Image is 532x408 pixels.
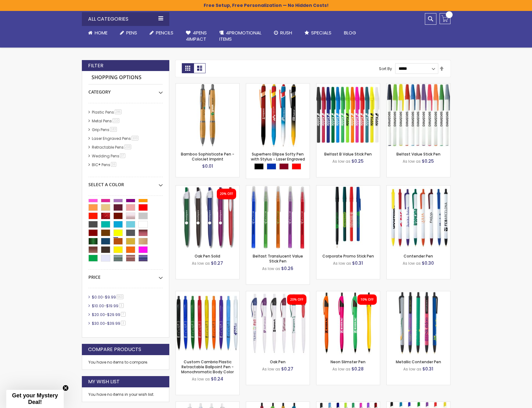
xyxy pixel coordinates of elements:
div: 20% OFF [220,192,233,196]
a: Retractable Pens233 [90,145,134,150]
span: $0.25 [351,158,364,164]
span: As low as [332,366,351,372]
span: 286 [115,110,122,114]
span: $0.25 [422,158,434,164]
a: 4Pens4impact [180,26,213,46]
span: $0.27 [281,366,293,372]
div: Price [88,270,163,280]
a: Belfast Value Stick Pen [387,83,450,89]
a: Oak Pen [270,359,286,365]
a: Preston Translucent Pen [316,401,380,407]
span: As low as [262,266,280,271]
a: Custom Cambria Plastic Retractable Ballpoint Pen - Monochromatic Body Color [181,359,234,375]
span: $10.00 [92,303,104,309]
a: Rush [268,26,298,40]
div: Select A Color [88,177,163,188]
img: Custom Cambria Plastic Retractable Ballpoint Pen - Monochromatic Body Color [176,291,239,355]
a: Preston B Click Pen [387,401,450,407]
span: $39.99 [107,321,120,326]
a: 4PROMOTIONALITEMS [213,26,268,46]
a: Pens [114,26,143,40]
strong: Filter [88,62,103,69]
span: Blog [344,29,356,36]
a: Neon Slimster Pen [316,291,380,296]
span: $0.31 [422,366,433,372]
span: $0.00 [92,294,103,300]
a: Belfast B Value Stick Pen [324,151,372,157]
a: Bamboo Sophisticate Pen - ColorJet Imprint [181,151,234,162]
a: Oak Pen [246,291,310,296]
span: As low as [403,261,421,266]
div: All Categories [82,12,169,26]
a: Belfast Translucent Value Stick Pen [253,253,303,264]
a: Belfast B Value Stick Pen [316,83,380,89]
span: As low as [403,366,421,372]
label: Sort By [379,66,392,71]
span: $20.00 [92,312,105,317]
a: Oak Pen Solid [176,185,239,191]
span: As low as [192,376,210,382]
strong: Grid [182,63,194,73]
span: 233 [124,145,132,149]
span: As low as [262,366,280,372]
div: Red [292,163,301,170]
img: Superhero Ellipse Softy Pen with Stylus - Laser Engraved [246,84,310,147]
span: $9.99 [105,294,116,300]
span: Home [95,29,107,36]
span: 16 [111,162,116,167]
a: Contender Pen [387,185,450,191]
a: $30.00-$39.993 [90,321,128,326]
a: $0.00-$9.99563 [90,294,126,300]
a: Metallic Contender Pen [396,359,441,365]
span: 4PROMOTIONAL ITEMS [219,29,261,42]
span: $0.31 [352,260,363,266]
a: Belfast Value Stick Pen [396,151,440,157]
span: Pencils [156,29,173,36]
span: 3 [119,303,124,308]
a: Metal Pens210 [90,118,122,124]
a: Corporate Promo Stick Pen [316,185,380,191]
a: Contender Frosted Pen [176,401,239,407]
span: 37 [120,153,125,158]
a: Wedding Pens37 [90,153,127,159]
span: $0.01 [202,163,213,169]
img: Bamboo Sophisticate Pen - ColorJet Imprint [176,84,239,147]
a: Bamboo Sophisticate Pen - ColorJet Imprint [176,83,239,89]
span: $0.26 [281,265,293,272]
div: You have no items to compare. [82,355,169,370]
img: Belfast Translucent Value Stick Pen [246,186,310,249]
span: Pens [126,29,137,36]
strong: My Wish List [88,378,120,385]
a: $10.00-$19.993 [90,303,126,309]
div: Burgundy [279,163,289,170]
div: You have no items in your wish list. [88,392,163,397]
button: Close teaser [62,385,69,391]
a: Plastic Pens286 [90,110,124,115]
span: As low as [192,261,210,266]
strong: Shopping Options [88,71,163,84]
span: Get your Mystery Deal! [12,392,58,405]
a: Superhero Ellipse Softy Pen with Stylus - Laser Engraved [246,83,310,89]
span: $0.24 [211,376,223,382]
a: Superhero Ellipse Softy Pen with Stylus - Laser Engraved [251,151,305,162]
a: Pencils [143,26,180,40]
span: 103 [132,136,139,140]
a: $20.00-$29.997 [90,312,128,317]
span: $0.27 [211,260,223,266]
img: Oak Pen Solid [176,186,239,249]
img: Oak Pen [246,291,310,355]
span: Rush [280,29,292,36]
span: $19.99 [106,303,118,309]
a: Custom Cambria Plastic Retractable Ballpoint Pen - Monochromatic Body Color [176,291,239,296]
img: Metallic Contender Pen [387,291,450,355]
a: BIC® Pens16 [90,162,118,167]
span: 4Pens 4impact [186,29,207,42]
div: 20% OFF [290,298,303,302]
a: Contender Pen [404,253,433,259]
img: Corporate Promo Stick Pen [316,186,380,249]
img: Neon Slimster Pen [316,291,380,355]
span: 563 [117,294,124,299]
a: Home [82,26,114,40]
a: Specials [298,26,338,40]
a: Metallic Contender Pen [387,291,450,296]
